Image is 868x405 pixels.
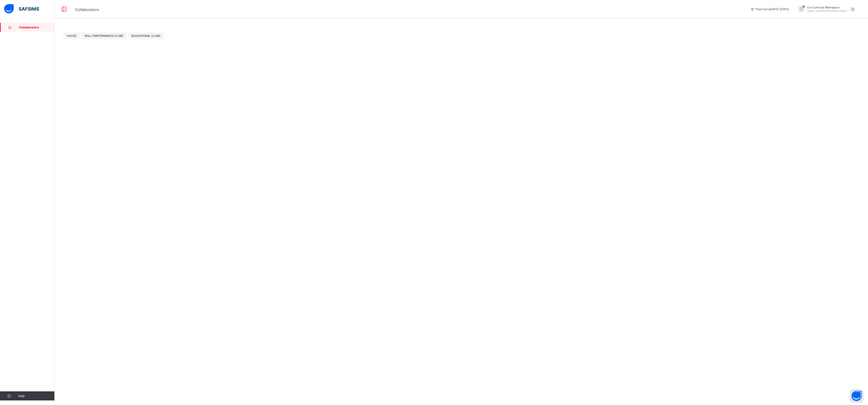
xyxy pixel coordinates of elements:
span: Collaborators [75,7,99,12]
span: Co-Curricular Workspace [807,6,847,9]
span: SKILL PERFORMANCE CLUBS [84,34,123,37]
span: [EMAIL_ADDRESS][DOMAIN_NAME] [807,10,847,12]
div: Co-CurricularWorkspace [793,5,857,13]
span: HOUSE [67,34,76,37]
img: safsims [4,4,39,14]
span: session/term information [751,7,789,11]
span: Help [18,394,54,398]
span: EDUCATIONAL CLUBS [131,34,161,37]
button: Open asap [850,389,863,403]
span: Collaborators [19,25,55,29]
